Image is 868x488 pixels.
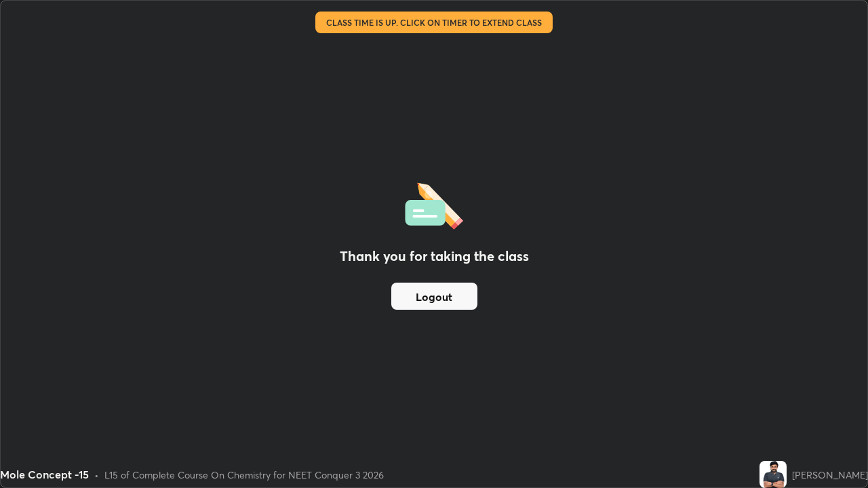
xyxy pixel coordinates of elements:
h2: Thank you for taking the class [340,246,529,266]
button: Logout [391,283,477,310]
div: • [94,468,99,482]
img: b678fab11c8e479983cbcbbb2042349f.jpg [759,461,787,488]
img: offlineFeedback.1438e8b3.svg [405,178,463,230]
div: L15 of Complete Course On Chemistry for NEET Conquer 3 2026 [104,468,384,482]
div: [PERSON_NAME] [792,468,868,482]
